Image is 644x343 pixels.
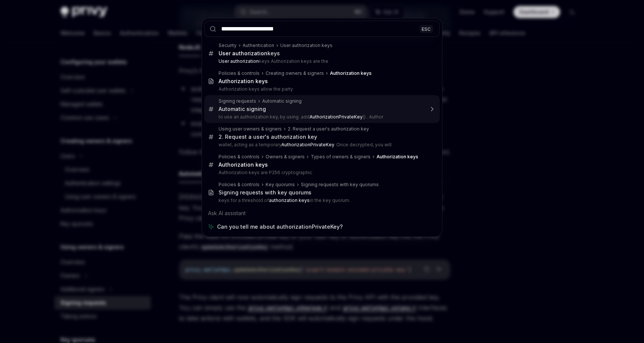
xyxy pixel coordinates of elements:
div: Signing requests with key quorums [219,189,311,196]
b: Authorization keys [219,78,268,84]
div: ESC [419,25,433,33]
p: keys for a threshold of in the key quorum. [219,197,424,203]
b: AuthorizationPrivateKey [281,142,334,147]
div: 2. Request a user's authorization key [288,126,369,132]
b: Authorization keys [330,70,372,76]
div: Signing requests with key quorums [301,182,379,188]
span: Can you tell me about authorizationPrivateKey? [217,223,343,231]
div: Security [219,42,237,49]
div: Automatic signing [219,106,266,112]
div: Ask AI assistant [204,206,440,220]
b: authorization keys [269,197,310,203]
div: Key quorums [266,182,295,188]
b: AuthorizationPrivateKey [310,114,363,120]
div: Creating owners & signers [266,70,324,76]
div: User authorization keys [280,42,333,49]
div: Policies & controls [219,154,260,160]
p: wallet, acting as a temporary . Once decrypted, you will [219,142,424,148]
div: Signing requests [219,98,256,104]
p: Authorization keys allow the party [219,86,424,92]
div: Types of owners & signers [311,154,371,160]
b: User authorization [219,50,267,56]
div: Automatic signing [262,98,302,104]
b: User authorization [219,58,259,64]
b: Authorization keys [219,161,268,168]
p: keys Authorization keys are the [219,58,424,64]
div: keys [219,50,280,57]
div: Policies & controls [219,182,260,188]
div: Authentication [243,42,274,49]
div: 2. Request a user's authorization key [219,134,317,140]
p: Authorization keys are P256 cryptographic [219,170,424,176]
div: Owners & signers [266,154,305,160]
div: Policies & controls [219,70,260,76]
p: to use an authorization key, by using .add () . Author [219,114,424,120]
div: Using user owners & signers [219,126,282,132]
b: Authorization keys [377,154,418,159]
